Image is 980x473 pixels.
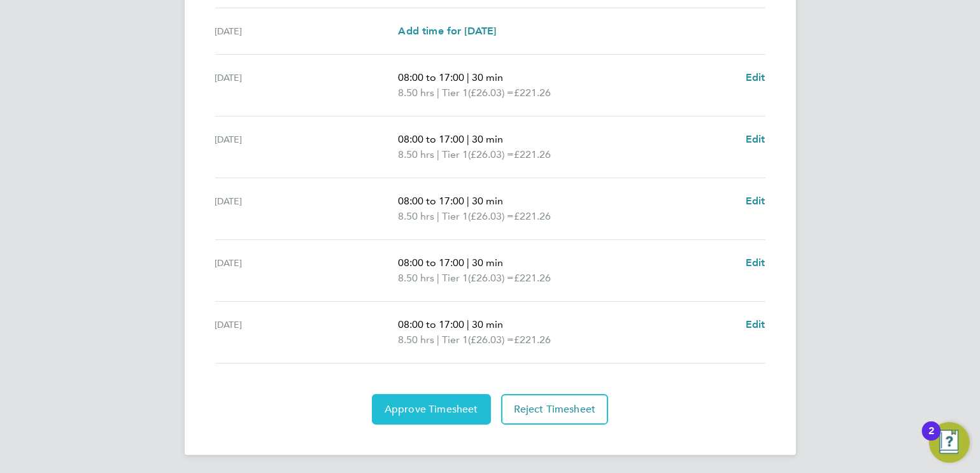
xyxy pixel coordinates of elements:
[437,334,439,346] span: |
[398,87,434,99] span: 8.50 hrs
[442,332,468,348] span: Tier 1
[467,133,469,145] span: |
[437,148,439,160] span: |
[514,148,551,160] span: £221.26
[467,195,469,207] span: |
[746,71,765,83] span: Edit
[215,255,399,286] div: [DATE]
[472,257,503,269] span: 30 min
[372,394,491,425] button: Approve Timesheet
[437,87,439,99] span: |
[468,210,514,222] span: (£26.03) =
[467,318,469,330] span: |
[398,257,464,269] span: 08:00 to 17:00
[398,210,434,222] span: 8.50 hrs
[472,71,503,83] span: 30 min
[468,148,514,160] span: (£26.03) =
[746,132,765,147] a: Edit
[746,318,765,330] span: Edit
[746,133,765,145] span: Edit
[468,272,514,284] span: (£26.03) =
[472,133,503,145] span: 30 min
[398,148,434,160] span: 8.50 hrs
[437,210,439,222] span: |
[215,70,399,101] div: [DATE]
[442,209,468,224] span: Tier 1
[514,87,551,99] span: £221.26
[514,210,551,222] span: £221.26
[442,271,468,286] span: Tier 1
[467,71,469,83] span: |
[398,334,434,346] span: 8.50 hrs
[215,24,399,39] div: [DATE]
[514,403,596,416] span: Reject Timesheet
[746,70,765,85] a: Edit
[398,24,496,39] a: Add time for [DATE]
[398,71,464,83] span: 08:00 to 17:00
[215,132,399,162] div: [DATE]
[442,85,468,101] span: Tier 1
[746,195,765,207] span: Edit
[514,334,551,346] span: £221.26
[467,257,469,269] span: |
[437,272,439,284] span: |
[398,195,464,207] span: 08:00 to 17:00
[398,272,434,284] span: 8.50 hrs
[442,147,468,162] span: Tier 1
[746,194,765,209] a: Edit
[929,422,970,463] button: Open Resource Center, 2 new notifications
[472,318,503,330] span: 30 min
[514,272,551,284] span: £221.26
[928,431,934,448] div: 2
[398,133,464,145] span: 08:00 to 17:00
[472,195,503,207] span: 30 min
[746,255,765,271] a: Edit
[215,194,399,224] div: [DATE]
[501,394,609,425] button: Reject Timesheet
[746,257,765,269] span: Edit
[746,317,765,332] a: Edit
[398,25,496,37] span: Add time for [DATE]
[398,318,464,330] span: 08:00 to 17:00
[468,87,514,99] span: (£26.03) =
[468,334,514,346] span: (£26.03) =
[385,403,478,416] span: Approve Timesheet
[215,317,399,348] div: [DATE]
